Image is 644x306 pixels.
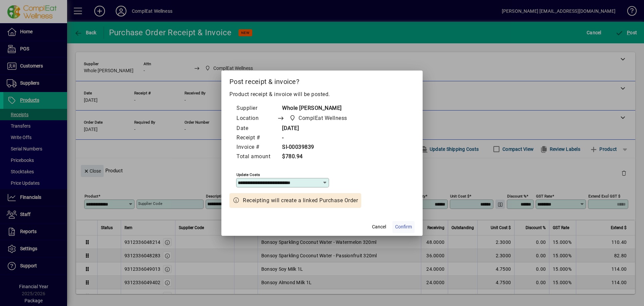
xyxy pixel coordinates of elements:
td: Location [236,113,277,124]
td: [DATE] [277,124,360,133]
h2: Post receipt & invoice? [221,71,423,90]
td: - [277,133,360,143]
p: Product receipt & invoice will be posted. [229,90,415,98]
button: Confirm [392,221,415,233]
span: Cancel [372,223,386,230]
td: Invoice # [236,143,277,152]
td: SI-00039839 [277,143,360,152]
td: $780.94 [277,152,360,162]
span: ComplEat Wellness [299,114,347,122]
span: Receipting will create a linked Purchase Order [243,196,358,205]
span: Confirm [395,223,412,230]
td: Receipt # [236,133,277,143]
button: Cancel [368,221,390,233]
td: Date [236,124,277,133]
span: ComplEat Wellness [287,114,350,123]
td: Total amount [236,152,277,162]
td: Whole [PERSON_NAME] [277,104,360,113]
mat-label: Update costs [236,172,260,177]
td: Supplier [236,104,277,113]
